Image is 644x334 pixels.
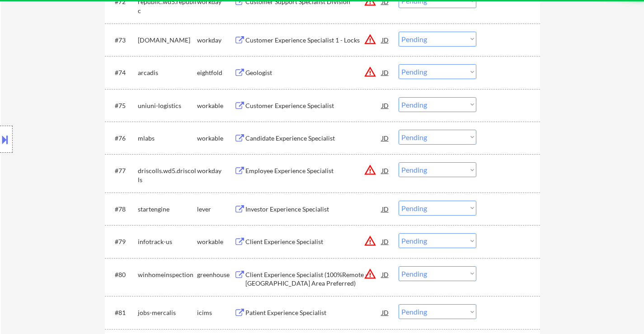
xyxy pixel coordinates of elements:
div: jobs-mercalis [138,308,197,317]
div: Client Experience Specialist [245,237,382,246]
div: #81 [115,308,131,317]
div: Employee Experience Specialist [245,166,382,175]
button: warning_amber [364,268,376,280]
div: [DOMAIN_NAME] [138,36,197,45]
div: JD [381,64,390,80]
div: JD [381,201,390,217]
div: mlabs [138,134,197,143]
div: Patient Experience Specialist [245,308,382,317]
div: JD [381,130,390,146]
div: JD [381,304,390,320]
div: Customer Experience Specialist [245,101,382,110]
div: eightfold [197,68,234,77]
div: arcadis [138,68,197,77]
button: warning_amber [364,235,376,247]
div: JD [381,97,390,113]
button: warning_amber [364,33,376,46]
div: #80 [115,270,131,279]
div: JD [381,233,390,249]
div: uniuni-logistics [138,101,197,110]
div: workable [197,134,234,143]
div: JD [381,162,390,179]
div: infotrack-us [138,237,197,246]
div: #79 [115,237,131,246]
div: workable [197,101,234,110]
div: icims [197,308,234,317]
div: driscolls.wd5.driscolls [138,166,197,184]
div: greenhouse [197,270,234,279]
div: winhomeinspection [138,270,197,279]
div: JD [381,266,390,282]
div: Geologist [245,68,382,77]
div: workday [197,166,234,175]
div: JD [381,32,390,48]
div: Candidate Experience Specialist [245,134,382,143]
div: #73 [115,36,131,45]
div: Customer Experience Specialist 1 - Locks [245,36,382,45]
div: Client Experience Specialist (100%Remote – [GEOGRAPHIC_DATA] Area Preferred) [245,270,382,288]
div: Investor Experience Specialist [245,205,382,214]
button: warning_amber [364,66,376,78]
div: workable [197,237,234,246]
div: lever [197,205,234,214]
div: startengine [138,205,197,214]
div: workday [197,36,234,45]
button: warning_amber [364,164,376,176]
